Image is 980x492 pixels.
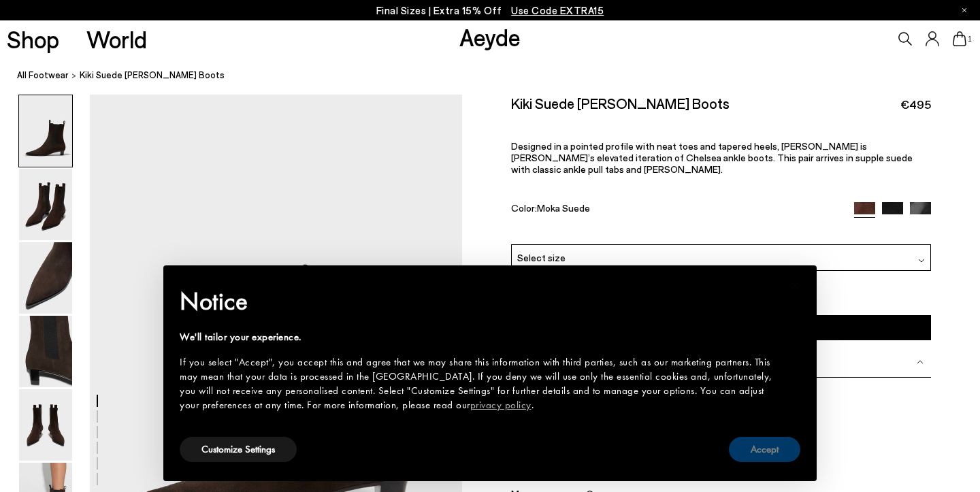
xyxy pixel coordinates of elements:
span: Select size [517,250,566,265]
p: Final Sizes | Extra 15% Off [376,2,604,19]
a: World [86,27,147,51]
a: 1 [953,31,966,46]
a: Aeyde [459,22,521,51]
span: Kiki Suede [PERSON_NAME] Boots [80,68,225,82]
img: svg%3E [918,257,925,264]
h2: Kiki Suede [PERSON_NAME] Boots [511,95,730,112]
button: Accept [729,437,800,462]
a: privacy policy [470,398,532,412]
a: Shop [7,27,59,51]
span: €495 [900,96,931,113]
a: All Footwear [17,68,69,82]
p: Designed in a pointed profile with neat toes and tapered heels, [PERSON_NAME] is [PERSON_NAME]’s ... [511,140,931,175]
button: Customize Settings [180,437,297,462]
div: We'll tailor your experience. [180,330,779,344]
button: Close this notice [779,269,811,302]
img: Kiki Suede Chelsea Boots - Image 5 [19,389,72,461]
span: Moka Suede [537,202,590,214]
img: Kiki Suede Chelsea Boots - Image 2 [19,169,72,240]
img: Kiki Suede Chelsea Boots - Image 4 [19,316,72,387]
img: Kiki Suede Chelsea Boots - Image 3 [19,242,72,314]
span: × [791,275,800,296]
div: If you select "Accept", you accept this and agree that we may share this information with third p... [180,355,779,412]
h2: Notice [180,284,779,319]
span: Navigate to /collections/ss25-final-sizes [511,4,604,16]
img: Kiki Suede Chelsea Boots - Image 1 [19,95,72,167]
img: svg%3E [917,359,924,365]
nav: breadcrumb [17,57,980,95]
span: 1 [966,35,973,43]
div: Color: [511,202,840,218]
